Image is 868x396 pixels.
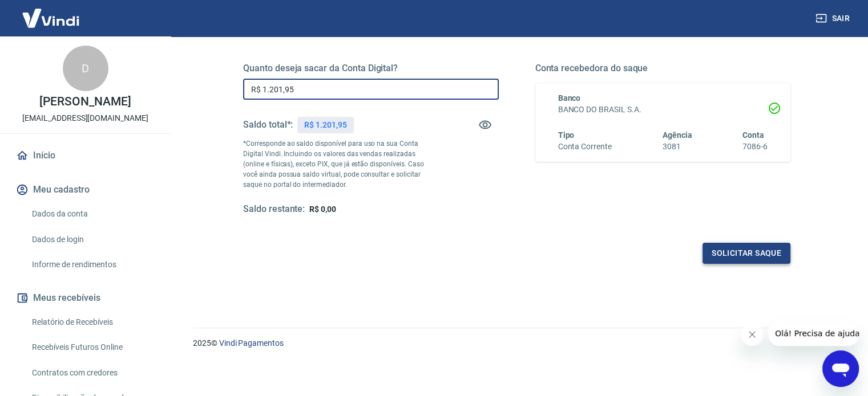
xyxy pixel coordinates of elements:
span: Banco [558,93,581,103]
h6: 3081 [663,141,692,153]
span: Conta [742,130,764,140]
p: [PERSON_NAME] [39,96,131,108]
h6: 7086-6 [742,141,768,153]
h6: Conta Corrente [558,141,612,153]
a: Relatório de Recebíveis [27,311,157,334]
a: Contratos com credores [27,361,157,385]
a: Recebíveis Futuros Online [27,336,157,359]
h5: Saldo total*: [243,119,293,130]
button: Meu cadastro [14,177,157,202]
span: Tipo [558,130,575,140]
p: *Corresponde ao saldo disponível para uso na sua Conta Digital Vindi. Incluindo os valores das ve... [243,138,435,190]
h6: BANCO DO BRASIL S.A. [558,104,768,116]
p: 2025 © [193,337,841,349]
a: Vindi Pagamentos [219,338,284,348]
iframe: Fechar mensagem [741,323,764,346]
a: Informe de rendimentos [27,253,157,276]
iframe: Mensagem da empresa [768,321,859,346]
button: Meus recebíveis [14,285,157,311]
img: Vindi [14,1,88,35]
h5: Saldo restante: [243,203,305,215]
h5: Conta recebedora do saque [535,63,791,74]
span: R$ 0,00 [309,205,336,214]
iframe: Botão para abrir a janela de mensagens [822,350,859,387]
span: Agência [663,130,692,140]
a: Dados da conta [27,202,157,226]
p: [EMAIL_ADDRESS][DOMAIN_NAME] [22,112,148,124]
span: Olá! Precisa de ajuda? [7,8,96,17]
a: Dados de login [27,228,157,251]
button: Solicitar saque [703,243,790,264]
div: D [63,46,108,91]
a: Início [14,143,157,168]
h5: Quanto deseja sacar da Conta Digital? [243,63,499,74]
p: R$ 1.201,95 [304,119,346,131]
button: Sair [813,8,854,29]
